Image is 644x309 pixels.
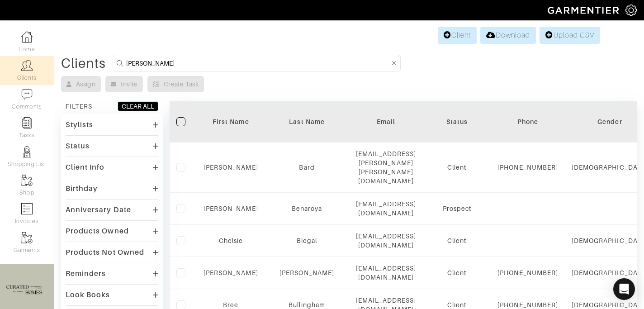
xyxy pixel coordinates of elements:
img: reminder-icon-8004d30b9f0a5d33ae49ab947aed9ed385cf756f9e5892f1edd6e32f2345188e.png [21,117,33,128]
img: garments-icon-b7da505a4dc4fd61783c78ac3ca0ef83fa9d6f193b1c9dc38574b1d14d53ca28.png [21,232,33,243]
img: orders-icon-0abe47150d42831381b5fb84f609e132dff9fe21cb692f30cb5eec754e2cba89.png [21,203,33,214]
img: comment-icon-a0a6a9ef722e966f86d9cbdc48e553b5cf19dbc54f86b18d962a5391bc8f6eb6.png [21,89,33,100]
th: Toggle SortBy [265,101,349,143]
div: [PHONE_NUMBER] [497,268,558,277]
img: garments-icon-b7da505a4dc4fd61783c78ac3ca0ef83fa9d6f193b1c9dc38574b1d14d53ca28.png [21,175,33,186]
div: [EMAIL_ADDRESS][DOMAIN_NAME] [356,264,417,282]
a: Chelsie [219,237,243,244]
div: Status [430,117,484,126]
a: [PERSON_NAME] [204,205,258,212]
div: Email [356,117,417,126]
input: Search by name, email, phone, city, or state [126,57,390,69]
div: [EMAIL_ADDRESS][DOMAIN_NAME] [356,232,417,250]
div: [EMAIL_ADDRESS][PERSON_NAME][PERSON_NAME][DOMAIN_NAME] [356,149,417,185]
div: CLEAR ALL [122,102,154,111]
a: Upload CSV [540,27,600,44]
a: [PERSON_NAME] [204,269,258,276]
div: Prospect [430,204,484,213]
img: stylists-icon-eb353228a002819b7ec25b43dbf5f0378dd9e0616d9560372ff212230b889e62.png [21,146,33,157]
div: Reminders [66,269,106,278]
div: [PHONE_NUMBER] [497,163,558,172]
div: Client [430,236,484,245]
div: Client Info [66,163,105,172]
img: dashboard-icon-dbcd8f5a0b271acd01030246c82b418ddd0df26cd7fceb0bd07c9910d44c42f6.png [21,31,33,43]
div: Open Intercom Messenger [613,278,635,300]
a: [PERSON_NAME] [204,164,258,171]
div: Stylists [66,120,93,129]
a: Bullingham [289,301,325,309]
th: Toggle SortBy [423,101,491,143]
div: Clients [61,59,106,68]
div: Status [66,142,90,151]
img: clients-icon-6bae9207a08558b7cb47a8932f037763ab4055f8c8b6bfacd5dc20c3e0201464.png [21,60,33,71]
a: Bard [299,164,314,171]
div: Products Owned [66,227,129,236]
div: First Name [204,117,258,126]
a: Benaroya [292,205,322,212]
div: Anniversary Date [66,205,131,214]
a: Biegal [297,237,317,244]
img: gear-icon-white-bd11855cb880d31180b6d7d6211b90ccbf57a29d726f0c71d8c61bd08dd39cc2.png [625,5,637,16]
div: [EMAIL_ADDRESS][DOMAIN_NAME] [356,200,417,218]
a: Bree [223,301,238,309]
img: garmentier-logo-header-white-b43fb05a5012e4ada735d5af1a66efaba907eab6374d6393d1fbf88cb4ef424d.png [543,2,625,18]
button: CLEAR ALL [118,101,158,111]
a: Download [480,27,536,44]
a: Client [438,27,477,44]
div: Last Name [272,117,342,126]
a: [PERSON_NAME] [279,269,334,276]
div: Phone [497,117,558,126]
div: Client [430,163,484,172]
div: FILTERS [66,102,92,111]
div: Client [430,268,484,277]
div: Look Books [66,290,110,299]
div: Products Not Owned [66,248,144,257]
div: Birthday [66,184,98,193]
th: Toggle SortBy [197,101,265,143]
